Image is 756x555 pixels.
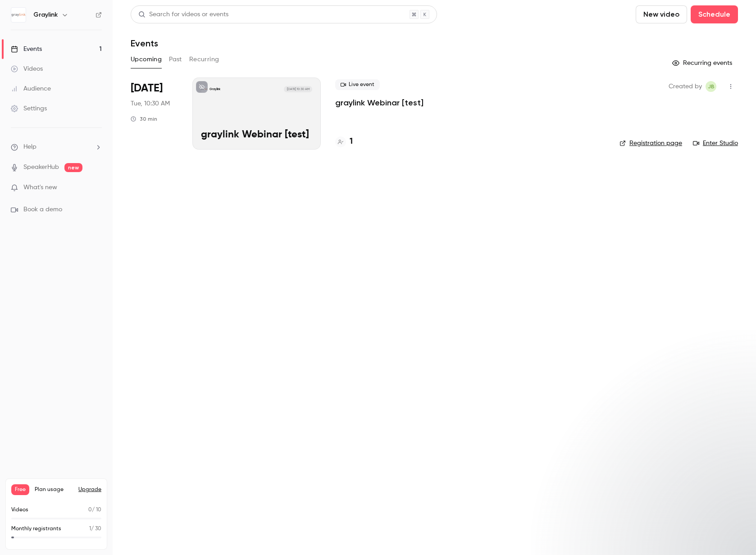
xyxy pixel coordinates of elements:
p: Monthly registrants [11,525,61,533]
a: SpeakerHub [23,163,59,172]
span: Help [23,142,36,152]
a: Enter Studio [693,139,738,148]
span: Free [11,484,29,495]
h1: Events [131,38,158,49]
span: Created by [669,81,702,92]
div: Aug 19 Tue, 10:30 AM (Africa/Johannesburg) [131,77,178,150]
span: Live event [335,79,380,90]
span: [DATE] [131,81,163,96]
a: 1 [335,136,353,148]
button: New video [636,5,687,23]
img: Graylink [11,8,26,22]
button: Past [169,52,182,67]
span: 0 [88,507,92,513]
button: Recurring [189,52,219,67]
span: [DATE] 10:30 AM [284,86,312,92]
span: 1 [89,526,91,532]
span: new [64,163,82,172]
div: Events [11,45,42,54]
p: / 10 [88,506,101,514]
p: graylink Webinar [test] [201,129,312,141]
a: graylink Webinar [test] [335,97,424,108]
h4: 1 [350,136,353,148]
button: Upgrade [78,486,101,493]
p: Graylink [209,87,220,91]
a: Registration page [619,139,682,148]
span: Tue, 10:30 AM [131,99,170,108]
span: Book a demo [23,205,62,214]
button: Recurring events [668,56,738,70]
span: Plan usage [35,486,73,493]
div: Search for videos or events [138,10,228,19]
p: Videos [11,506,28,514]
h6: Graylink [33,10,58,19]
span: JB [708,81,715,92]
button: Schedule [691,5,738,23]
span: Joubert Botha [706,81,716,92]
a: graylink Webinar [test]Graylink[DATE] 10:30 AMgraylink Webinar [test] [192,77,321,150]
div: 30 min [131,115,157,123]
span: What's new [23,183,57,192]
button: Upcoming [131,52,162,67]
li: help-dropdown-opener [11,142,102,152]
div: Videos [11,64,43,73]
div: Settings [11,104,47,113]
p: / 30 [89,525,101,533]
div: Audience [11,84,51,93]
